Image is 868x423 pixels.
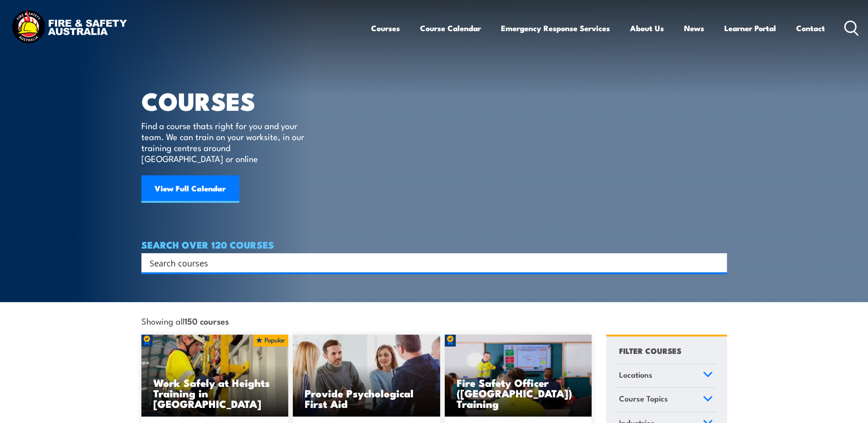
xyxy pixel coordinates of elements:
[293,335,440,417] a: Provide Psychological First Aid
[293,335,440,417] img: Mental Health First Aid Training Course from Fire & Safety Australia
[141,316,229,325] span: Showing all
[684,16,704,40] a: News
[501,16,610,40] a: Emergency Response Services
[619,344,681,357] h4: FILTER COURSES
[615,388,717,412] a: Course Topics
[445,335,592,417] a: Fire Safety Officer ([GEOGRAPHIC_DATA]) Training
[619,392,668,405] span: Course Topics
[141,90,318,111] h1: COURSES
[150,256,707,270] input: Search input
[141,239,727,249] h4: SEARCH OVER 120 COURSES
[305,388,428,409] h3: Provide Psychological First Aid
[615,364,717,388] a: Locations
[457,377,580,409] h3: Fire Safety Officer ([GEOGRAPHIC_DATA]) Training
[630,16,664,40] a: About Us
[151,256,709,269] form: Search form
[371,16,400,40] a: Courses
[184,315,229,327] strong: 150 courses
[141,175,239,203] a: View Full Calendar
[420,16,481,40] a: Course Calendar
[445,335,592,417] img: Fire Safety Advisor
[711,256,724,269] button: Search magnifier button
[724,16,776,40] a: Learner Portal
[141,335,289,417] img: Work Safely at Heights Training (1)
[619,369,652,381] span: Locations
[796,16,825,40] a: Contact
[141,335,289,417] a: Work Safely at Heights Training in [GEOGRAPHIC_DATA]
[153,377,277,409] h3: Work Safely at Heights Training in [GEOGRAPHIC_DATA]
[141,120,308,164] p: Find a course thats right for you and your team. We can train on your worksite, in our training c...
